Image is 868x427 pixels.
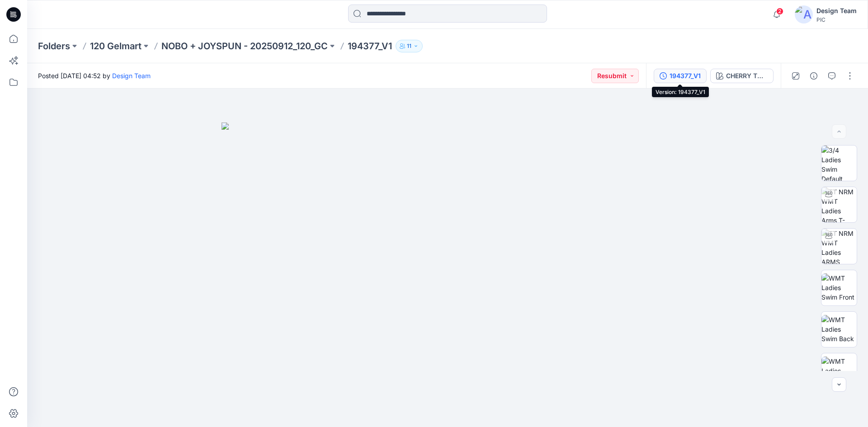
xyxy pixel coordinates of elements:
div: Design Team [816,5,857,16]
a: 120 Gelmart [90,40,142,52]
img: WMT Ladies Swim Left [821,357,857,385]
button: 11 [396,40,423,52]
span: 2 [776,8,783,15]
div: PIC [816,16,857,23]
button: Details [807,69,821,83]
img: WMT Ladies Swim Back [821,315,857,343]
img: TT NRM WMT Ladies ARMS DOWN [821,229,857,264]
img: avatar [795,5,813,23]
button: 194377_V1 [654,69,707,83]
a: Design Team [112,72,151,80]
img: TT NRM WMT Ladies Arms T-POSE [821,187,857,222]
a: NOBO + JOYSPUN - 20250912_120_GC [161,40,328,52]
div: 194377_V1 [670,71,701,81]
button: CHERRY TOMATO [710,69,774,83]
div: CHERRY TOMATO [726,71,768,81]
p: 194377_V1 [348,40,392,52]
img: 3/4 Ladies Swim Default [821,145,857,181]
img: WMT Ladies Swim Front [821,273,857,302]
p: 11 [407,41,411,51]
a: Folders [38,40,70,52]
span: Posted [DATE] 04:52 by [38,71,151,80]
